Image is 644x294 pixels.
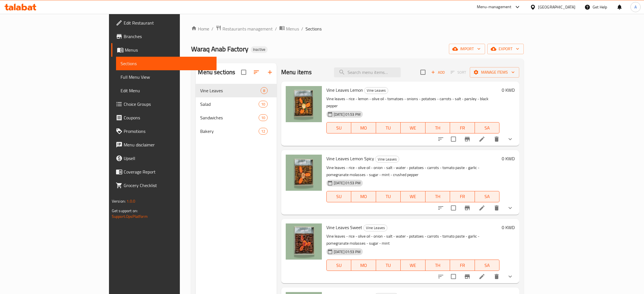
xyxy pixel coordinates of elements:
button: Add [429,68,447,77]
span: Sections [121,60,212,67]
span: Choice Groups [124,101,212,107]
span: Sort sections [250,65,263,79]
span: Get support on: [112,207,138,214]
span: Vine Leaves [376,156,399,163]
div: Bakery12 [196,124,276,138]
button: FR [450,260,475,271]
button: MO [351,260,376,271]
button: export [487,44,524,54]
span: Full Menu View [121,74,212,80]
span: SA [477,261,497,269]
span: Select section first [447,68,470,77]
span: Menus [286,25,299,32]
li: / [275,25,277,32]
button: SU [326,191,351,202]
a: Upsell [111,152,217,165]
div: Sandwiches10 [196,111,276,124]
div: [GEOGRAPHIC_DATA] [538,4,575,10]
span: Menus [125,47,212,53]
span: Bakery [200,128,258,135]
div: items [261,87,268,94]
a: Sections [116,57,217,70]
svg: Show Choices [507,273,514,280]
span: TH [428,261,448,269]
a: Branches [111,30,217,43]
div: Vine Leaves [363,225,387,231]
span: Select to update [447,271,459,282]
h2: Menu sections [198,68,235,76]
span: Menu disclaimer [124,141,212,148]
button: MO [351,122,376,133]
span: Upsell [124,155,212,162]
a: Choice Groups [111,97,217,111]
a: Promotions [111,124,217,138]
a: Edit menu item [479,136,485,142]
div: Vine Leaves8 [196,84,276,97]
span: 12 [259,129,267,134]
a: Coverage Report [111,165,217,179]
button: sort-choices [434,201,447,215]
h6: 0 KWD [502,86,515,94]
button: SU [326,260,351,271]
span: Manage items [474,69,515,76]
span: Sandwiches [200,114,258,121]
button: delete [490,132,503,146]
nav: Menu sections [196,82,276,140]
span: TU [378,124,398,132]
h2: Menu items [281,68,312,76]
p: Vine leaves - rice - lemon - olive oil - tomatoes - onions - potatoes - carrots - salt - parsley ... [326,95,499,109]
a: Support.OpsPlatform [112,213,148,220]
span: SU [329,192,349,201]
span: Vine Leaves Sweet [326,223,362,232]
span: TH [428,124,448,132]
button: TH [425,122,450,133]
span: SA [477,124,497,132]
img: Vine Leaves Sweet [286,223,322,260]
a: Menus [111,43,217,57]
a: Edit menu item [479,273,485,280]
button: WE [401,122,425,133]
span: Grocery Checklist [124,182,212,189]
span: WE [403,124,423,132]
span: Vine Leaves Lemon Spicy [326,154,374,163]
button: delete [490,270,503,283]
button: SA [475,260,499,271]
span: SU [329,124,349,132]
li: / [301,25,303,32]
button: TU [376,122,401,133]
span: Coverage Report [124,168,212,175]
a: Menu disclaimer [111,138,217,152]
button: delete [490,201,503,215]
button: WE [401,191,425,202]
button: show more [503,270,517,283]
button: show more [503,201,517,215]
button: WE [401,260,425,271]
a: Edit Menu [116,84,217,97]
button: TH [425,260,450,271]
span: Inactive [251,47,268,52]
button: Manage items [470,67,519,78]
a: Full Menu View [116,70,217,84]
button: Add section [263,65,277,79]
span: Vine Leaves [364,225,387,231]
span: SA [477,192,497,201]
span: Coupons [124,114,212,121]
span: 10 [259,102,267,107]
span: TU [378,192,398,201]
span: Edit Menu [121,87,212,94]
div: Vine Leaves [364,87,388,94]
button: SA [475,122,499,133]
input: search [334,67,401,77]
span: Promotions [124,128,212,135]
button: import [449,44,485,54]
div: items [259,114,268,121]
a: Restaurants management [216,25,273,32]
span: MO [353,124,374,132]
a: Edit menu item [479,205,485,211]
a: Grocery Checklist [111,179,217,192]
span: TH [428,192,448,201]
span: Salad [200,101,258,107]
span: Select all sections [238,66,250,78]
